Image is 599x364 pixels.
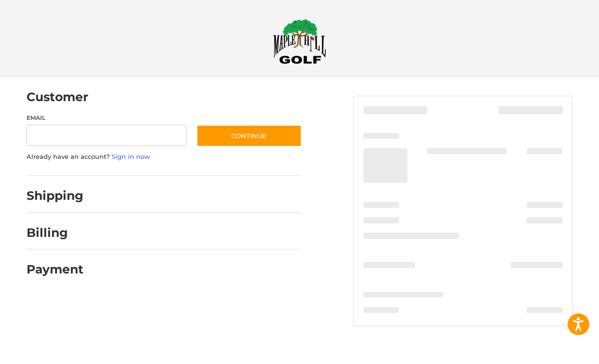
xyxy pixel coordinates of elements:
[27,262,84,277] h2: Payment
[27,188,84,203] h2: Shipping
[196,125,302,147] button: Continue
[27,114,187,122] label: Email
[273,19,326,64] img: Maple Hill Golf
[27,152,301,162] p: Already have an account?
[27,90,88,104] h2: Customer
[27,225,83,240] h2: Billing
[111,153,150,160] a: Sign in now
